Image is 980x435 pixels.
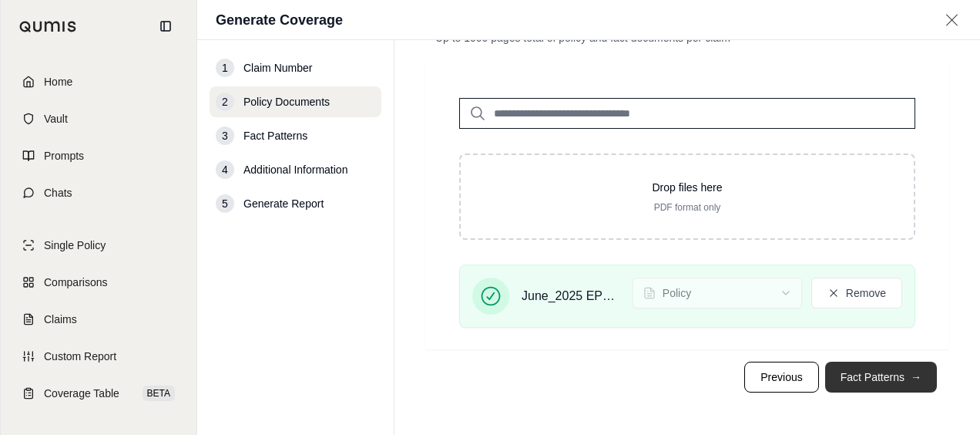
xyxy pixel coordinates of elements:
a: Coverage TableBETA [10,376,187,410]
span: Fact Patterns [243,128,307,143]
span: Chats [44,185,72,201]
div: 2 [216,93,234,111]
a: Comparisons [10,265,187,299]
span: Prompts [44,148,84,164]
span: Vault [44,111,68,126]
div: 4 [216,160,234,179]
p: Drop files here [485,180,889,195]
div: 5 [216,194,234,213]
span: Additional Information [243,162,347,177]
h1: Generate Coverage [216,9,343,31]
span: June_2025 EPLI Panel.pdf [522,287,620,305]
div: 1 [216,59,234,77]
span: Coverage Table [44,386,119,401]
button: Previous [744,362,818,393]
a: Claims [10,302,187,336]
span: Home [44,74,72,89]
div: 3 [216,126,234,145]
span: Claim Number [243,60,312,76]
a: Custom Report [10,339,187,373]
span: Single Policy [44,238,106,253]
a: Single Policy [10,228,187,262]
button: Collapse sidebar [153,14,178,39]
span: Generate Report [243,196,324,211]
img: Qumis Logo [19,21,77,32]
span: Policy Documents [243,94,330,110]
a: Vault [10,102,187,136]
span: Comparisons [44,275,107,290]
span: Custom Report [44,349,116,364]
button: Fact Patterns→ [825,362,937,393]
button: Remove [811,278,902,309]
p: PDF format only [485,201,889,214]
a: Prompts [10,139,187,173]
span: Claims [44,312,77,327]
a: Chats [10,176,187,210]
span: → [911,369,921,385]
span: BETA [143,386,175,401]
a: Home [10,65,187,99]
